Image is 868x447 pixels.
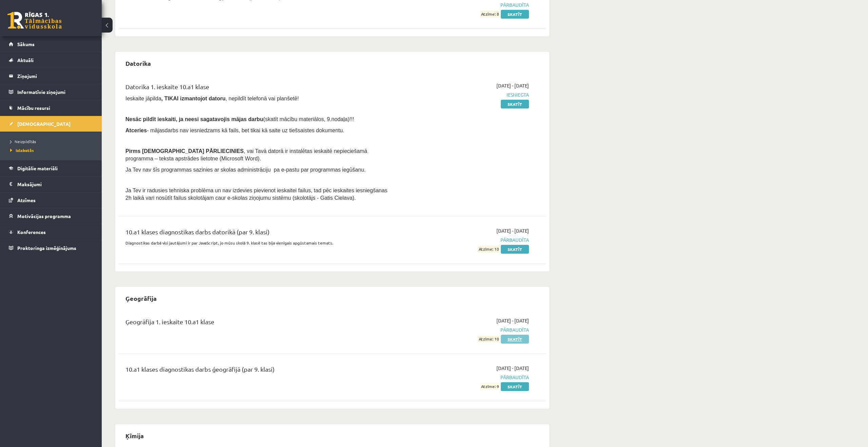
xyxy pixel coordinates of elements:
[10,148,34,153] span: Izlabotās
[119,428,151,444] h2: Ķīmija
[7,12,62,29] a: Rīgas 1. Tālmācības vidusskola
[9,192,93,208] a: Atzīmes
[119,55,158,71] h2: Datorika
[501,100,529,109] a: Skatīt
[125,167,366,173] span: Ja Tev nav šīs programmas sazinies ar skolas administrāciju pa e-pastu par programmas iegūšanu.
[125,82,391,95] div: Datorika 1. ieskaite 10.a1 klase
[161,96,225,101] b: , TIKAI izmantojot datoru
[501,382,529,391] a: Skatīt
[125,317,391,330] div: Ģeogrāfija 1. ieskaite 10.a1 klase
[17,84,93,100] legend: Informatīvie ziņojumi
[17,229,46,235] span: Konferences
[501,335,529,344] a: Skatīt
[9,84,93,100] a: Informatīvie ziņojumi
[501,10,529,19] a: Skatīt
[501,245,529,254] a: Skatīt
[9,176,93,192] a: Maksājumi
[401,1,529,8] span: Pārbaudīta
[401,326,529,333] span: Pārbaudīta
[125,116,263,122] span: Nesāc pildīt ieskaiti, ja neesi sagatavojis mājas darbu
[10,138,95,144] a: Neizpildītās
[10,139,36,144] span: Neizpildītās
[10,147,95,153] a: Izlabotās
[496,317,529,324] span: [DATE] - [DATE]
[9,208,93,224] a: Motivācijas programma
[496,82,529,89] span: [DATE] - [DATE]
[9,100,93,116] a: Mācību resursi
[9,116,93,132] a: [DEMOGRAPHIC_DATA]
[125,240,391,246] p: Diagnostikas darbā visi jautājumi ir par JavaScript, jo mūsu skolā 9. klasē tas bija vienīgais ap...
[125,128,344,133] span: - mājasdarbs nav iesniedzams kā fails, bet tikai kā saite uz tiešsaistes dokumentu.
[125,188,388,201] span: Ja Tev ir radusies tehniska problēma un nav izdevies pievienot ieskaitei failus, tad pēc ieskaite...
[9,52,93,68] a: Aktuāli
[401,91,529,98] span: Iesniegta
[9,160,93,176] a: Digitālie materiāli
[17,57,34,63] span: Aktuāli
[125,148,367,161] span: , vai Tavā datorā ir instalētas ieskaitē nepieciešamā programma – teksta apstrādes lietotne (Micr...
[480,383,500,390] span: Atzīme: 9
[9,36,93,52] a: Sākums
[496,365,529,372] span: [DATE] - [DATE]
[17,165,58,171] span: Digitālie materiāli
[17,121,71,127] span: [DEMOGRAPHIC_DATA]
[125,148,244,154] span: Pirms [DEMOGRAPHIC_DATA] PĀRLIECINIES
[17,197,36,203] span: Atzīmes
[17,68,93,84] legend: Ziņojumi
[125,128,147,133] b: Atceries
[480,11,500,18] span: Atzīme: 8
[263,116,354,122] span: (skatīt mācību materiālos, 9.nodaļa)!!!
[401,236,529,244] span: Pārbaudīta
[17,213,71,219] span: Motivācijas programma
[478,335,500,343] span: Atzīme: 10
[17,176,93,192] legend: Maksājumi
[9,240,93,256] a: Proktoringa izmēģinājums
[496,227,529,234] span: [DATE] - [DATE]
[478,246,500,253] span: Atzīme: 10
[125,96,299,101] span: Ieskaite jāpilda , nepildīt telefonā vai planšetē!
[119,290,163,306] h2: Ģeogrāfija
[17,245,76,251] span: Proktoringa izmēģinājums
[9,224,93,240] a: Konferences
[9,68,93,84] a: Ziņojumi
[401,374,529,381] span: Pārbaudīta
[125,365,391,377] div: 10.a1 klases diagnostikas darbs ģeogrāfijā (par 9. klasi)
[125,227,391,240] div: 10.a1 klases diagnostikas darbs datorikā (par 9. klasi)
[17,105,50,111] span: Mācību resursi
[17,41,35,47] span: Sākums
